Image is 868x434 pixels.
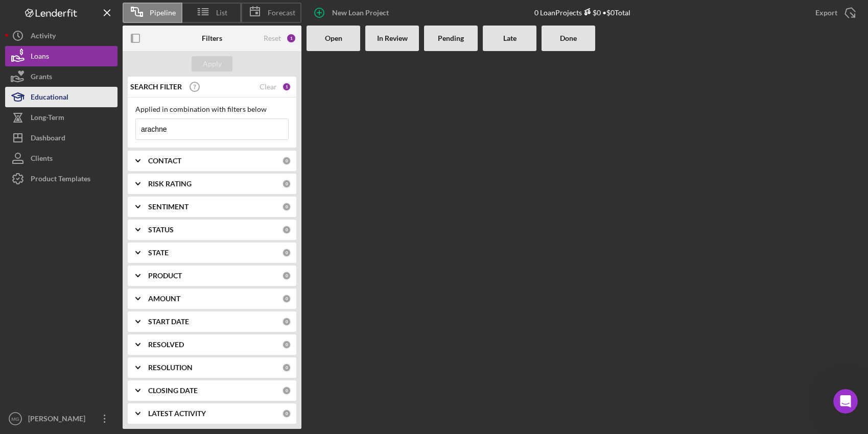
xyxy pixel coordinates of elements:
p: Active over [DATE] [50,13,111,23]
button: Home [160,4,179,23]
button: Apply [192,56,232,71]
div: 0 [282,248,291,257]
div: Loans [31,46,49,69]
button: New Loan Project [307,3,399,23]
b: STATE [148,249,169,257]
div: 0 [282,271,291,280]
span: Pipeline [150,9,176,17]
b: Late [503,34,517,42]
b: SEARCH FILTER [130,83,182,91]
div: Apply [203,56,222,71]
b: CLOSING DATE [148,387,198,395]
div: 0 [282,294,291,303]
div: As you know, we're constantly looking for ways to improving the platform, and I'd love to hear yo... [16,156,159,226]
button: Emoji picker [16,326,24,334]
b: STATUS [148,226,174,234]
b: CONTACT [148,157,181,165]
button: Loans [5,46,118,66]
b: LATEST ACTIVITY [148,409,206,418]
button: Activity [5,26,118,46]
b: Done [560,34,577,42]
b: Open [325,34,342,42]
b: Pending [438,34,464,42]
div: 0 [282,156,291,165]
b: SENTIMENT [148,203,189,211]
button: Dashboard [5,128,118,148]
text: MG [11,416,19,422]
div: 0 [282,363,291,372]
img: Profile image for David [29,6,45,22]
b: RESOLVED [148,341,184,349]
div: While we're not able to build everything that's requested, your input is helping to shape our lon... [16,231,159,271]
iframe: Intercom live chat [833,389,858,414]
div: Looking forward to hearing from you, [PERSON_NAME] / Co-founder of Lenderfit [16,276,159,306]
div: 0 [282,317,291,326]
button: MG[PERSON_NAME] [5,408,118,429]
div: Hi [PERSON_NAME], [16,106,159,116]
div: Reset [264,34,281,42]
div: 1 [286,33,296,43]
div: $0 [582,8,601,17]
div: 0 [282,409,291,418]
button: go back [7,4,26,23]
div: Applied in combination with filters below [135,105,289,113]
b: AMOUNT [148,295,180,303]
div: 0 [282,340,291,349]
div: Activity [31,26,56,49]
div: 0 [282,179,291,188]
b: RISK RATING [148,180,192,188]
div: Our offices are closed for the Fourth of July Holiday until [DATE]. [31,61,185,81]
b: Filters [202,34,222,42]
button: Gif picker [32,326,40,334]
b: RESOLUTION [148,364,193,372]
button: Educational [5,87,118,107]
h1: [PERSON_NAME] [50,5,116,13]
button: Grants [5,66,118,87]
div: Close [179,4,198,22]
b: START DATE [148,318,189,326]
button: Upload attachment [49,326,57,334]
div: David says… [8,100,196,335]
span: Forecast [268,9,295,17]
div: Long-Term [31,107,64,130]
div: 0 [282,202,291,211]
div: Clients [31,148,53,171]
b: PRODUCT [148,272,182,280]
div: Product Templates [31,168,90,191]
button: Send a message… [175,322,192,339]
div: 0 Loan Projects • $0 Total [534,8,630,17]
div: Dashboard [31,128,65,151]
div: Educational [31,87,68,110]
div: 0 [282,386,291,395]
div: Export [815,3,837,23]
span: List [216,9,227,17]
button: Long-Term [5,107,118,128]
b: Is there functionality that you’d like to see us build that would bring you even more value? [16,186,157,225]
textarea: Message… [9,305,196,322]
div: If you’re receiving this message, it seems you've logged at least 30 sessions. Well done! [16,121,159,151]
div: 1 [282,82,291,91]
div: [PERSON_NAME] [26,408,92,431]
div: 0 [282,225,291,234]
div: New Loan Project [332,3,389,23]
button: Product Templates [5,168,118,189]
button: Start recording [65,326,73,334]
button: Clients [5,148,118,168]
button: Export [805,3,863,23]
div: Clear [260,83,277,91]
div: Hi [PERSON_NAME],If you’re receiving this message, it seems you've logged at least 30 sessions. W... [8,100,168,312]
div: Grants [31,66,52,89]
b: In Review [377,34,408,42]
